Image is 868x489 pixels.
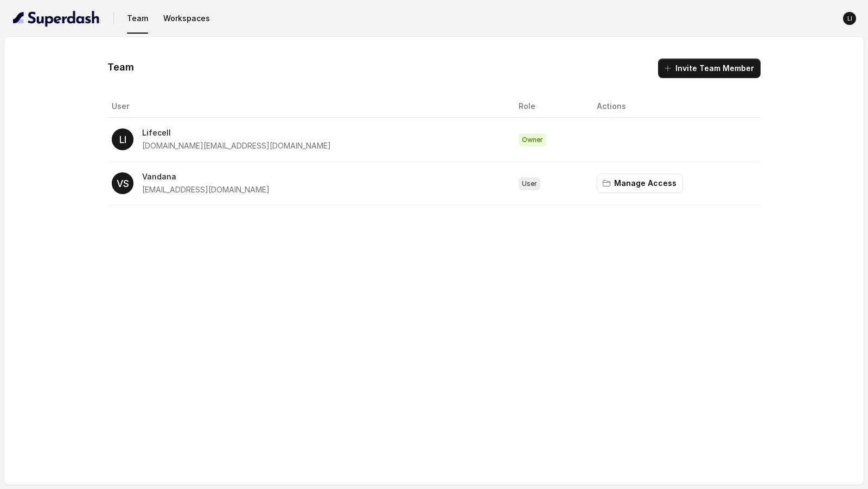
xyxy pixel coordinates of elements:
h1: Team [107,59,134,76]
button: Manage Access [597,173,683,193]
button: Workspaces [159,9,214,28]
text: LI [119,134,126,145]
text: LI [847,15,852,22]
th: Actions [588,95,760,118]
p: Vandana [142,170,270,183]
span: User [519,177,540,190]
th: Role [510,95,588,118]
th: User [107,95,510,118]
button: Invite Team Member [658,59,761,78]
text: VS [117,178,129,189]
span: [DOMAIN_NAME][EMAIL_ADDRESS][DOMAIN_NAME] [142,141,331,150]
button: Team [123,9,152,28]
img: light.svg [13,10,100,27]
span: Owner [519,133,546,146]
p: Lifecell [142,126,331,139]
span: [EMAIL_ADDRESS][DOMAIN_NAME] [142,185,270,194]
